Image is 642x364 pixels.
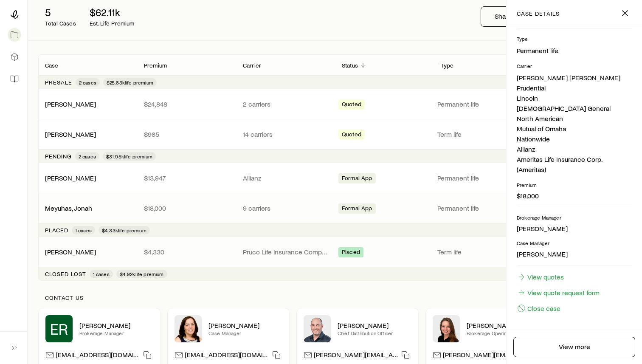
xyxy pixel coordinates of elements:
[517,214,632,221] p: Brokerage Manager
[314,350,398,362] p: [PERSON_NAME][EMAIL_ADDRESS][DOMAIN_NAME]
[517,154,632,175] li: Ameritas Life Insurance Corp. (Ameritas)
[144,174,229,182] p: $13,947
[45,248,96,256] a: [PERSON_NAME]
[517,62,632,69] p: Carrier
[467,321,541,330] p: [PERSON_NAME]
[79,79,96,86] span: 2 cases
[517,181,632,188] p: Premium
[79,321,153,330] p: [PERSON_NAME]
[45,100,96,108] a: [PERSON_NAME]
[437,174,529,182] p: Permanent life
[50,320,68,337] span: ER
[342,175,372,183] span: Formal App
[495,12,543,20] p: Share fact finder
[517,288,600,297] a: View quote request form
[45,62,59,69] p: Case
[45,130,96,138] a: [PERSON_NAME]
[517,35,632,42] p: Type
[45,174,96,183] div: [PERSON_NAME]
[441,62,454,69] p: Type
[38,54,632,281] div: Client cases
[102,227,146,234] span: $4.33k life premium
[517,10,560,17] p: case details
[517,192,632,200] p: $18,000
[45,248,96,257] div: [PERSON_NAME]
[342,131,361,140] span: Quoted
[208,321,282,330] p: [PERSON_NAME]
[93,271,110,277] span: 1 cases
[467,330,541,336] p: Brokerage Operations
[517,45,632,56] li: Permanent life
[517,240,632,246] p: Case Manager
[342,101,361,110] span: Quoted
[45,130,96,139] div: [PERSON_NAME]
[517,134,632,144] li: Nationwide
[437,204,529,212] p: Permanent life
[45,100,96,109] div: [PERSON_NAME]
[79,330,153,336] p: Brokerage Manager
[106,153,152,160] span: $31.95k life premium
[144,100,229,108] p: $24,848
[45,174,96,182] a: [PERSON_NAME]
[56,350,140,362] p: [EMAIL_ADDRESS][DOMAIN_NAME]
[45,204,92,212] a: Meyuhas, Jonah
[517,93,632,103] li: Lincoln
[120,271,164,277] span: $4.92k life premium
[342,248,360,257] span: Placed
[443,350,527,362] p: [PERSON_NAME][EMAIL_ADDRESS][DOMAIN_NAME]
[243,62,261,69] p: Carrier
[517,272,564,282] a: View quotes
[45,204,92,213] div: Meyuhas, Jonah
[175,315,202,342] img: Heather McKee
[45,79,72,86] p: Presale
[517,224,632,233] p: [PERSON_NAME]
[45,6,76,18] p: 5
[243,130,328,138] p: 14 carriers
[144,62,167,69] p: Premium
[243,174,328,182] p: Allianz
[79,153,96,160] span: 2 cases
[517,250,632,258] p: [PERSON_NAME]
[517,144,632,154] li: Allianz
[342,62,358,69] p: Status
[517,113,632,124] li: North American
[45,294,625,301] p: Contact us
[517,103,632,113] li: [DEMOGRAPHIC_DATA] General
[517,304,561,313] button: Close case
[437,100,529,108] p: Permanent life
[75,227,92,234] span: 1 cases
[144,130,229,138] p: $985
[45,20,76,27] p: Total Cases
[243,248,328,256] p: Pruco Life Insurance Company
[517,124,632,134] li: Mutual of Omaha
[45,227,68,234] p: Placed
[243,204,328,212] p: 9 carriers
[45,271,86,277] p: Closed lost
[433,315,460,342] img: Ellen Wall
[208,330,282,336] p: Case Manager
[90,6,135,18] p: $62.11k
[437,130,529,138] p: Term life
[517,83,632,93] li: Prudential
[304,315,331,342] img: Dan Pierson
[144,248,229,256] p: $4,330
[185,350,269,362] p: [EMAIL_ADDRESS][DOMAIN_NAME]
[513,337,635,357] a: View more
[107,79,153,86] span: $25.83k life premium
[437,248,529,256] p: Term life
[481,6,558,27] button: Share fact finder
[144,204,229,212] p: $18,000
[517,73,632,83] li: [PERSON_NAME] [PERSON_NAME]
[342,205,372,214] span: Formal App
[243,100,328,108] p: 2 carriers
[45,153,72,160] p: Pending
[90,20,135,27] p: Est. Life Premium
[338,330,411,336] p: Chief Distribution Officer
[338,321,411,330] p: [PERSON_NAME]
